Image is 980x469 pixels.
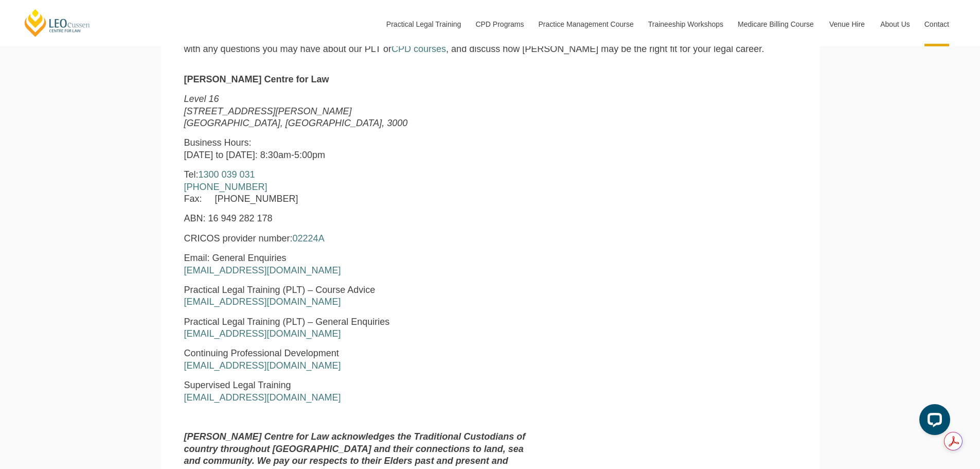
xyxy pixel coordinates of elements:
[184,252,535,276] p: Email: General Enquiries
[293,233,325,244] a: 02224A
[911,400,954,443] iframe: LiveChat chat widget
[184,233,535,245] p: CRICOS provider number:
[184,328,341,339] a: [EMAIL_ADDRESS][DOMAIN_NAME]
[184,106,352,116] em: [STREET_ADDRESS][PERSON_NAME]
[184,94,219,104] em: Level 16
[468,2,530,46] a: CPD Programs
[199,169,255,180] a: 1300 039 031
[822,2,872,46] a: Venue Hire
[184,317,390,327] span: Practical Legal Training (PLT) – General Enquiries
[23,8,92,38] a: [PERSON_NAME] Centre for Law
[640,2,730,46] a: Traineeship Workshops
[917,2,957,46] a: Contact
[184,118,408,128] em: [GEOGRAPHIC_DATA], [GEOGRAPHIC_DATA], 3000
[531,2,640,46] a: Practice Management Course
[184,284,535,308] p: Practical Legal Training (PLT) – Course Advice
[379,2,468,46] a: Practical Legal Training
[184,360,341,371] a: [EMAIL_ADDRESS][DOMAIN_NAME]
[184,137,535,161] p: Business Hours: [DATE] to [DATE]: 8:30am-5:00pm
[184,74,329,84] strong: [PERSON_NAME] Centre for Law
[730,2,822,46] a: Medicare Billing Course
[184,182,268,192] a: [PHONE_NUMBER]
[872,2,917,46] a: About Us
[184,169,535,205] p: Tel: Fax: [PHONE_NUMBER]
[184,392,341,403] a: [EMAIL_ADDRESS][DOMAIN_NAME]
[184,348,535,372] p: Continuing Professional Development
[184,379,535,404] p: Supervised Legal Training
[184,213,535,224] p: ABN: 16 949 282 178
[391,44,446,54] a: CPD courses
[184,297,341,307] a: [EMAIL_ADDRESS][DOMAIN_NAME]
[184,265,341,275] a: [EMAIL_ADDRESS][DOMAIN_NAME]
